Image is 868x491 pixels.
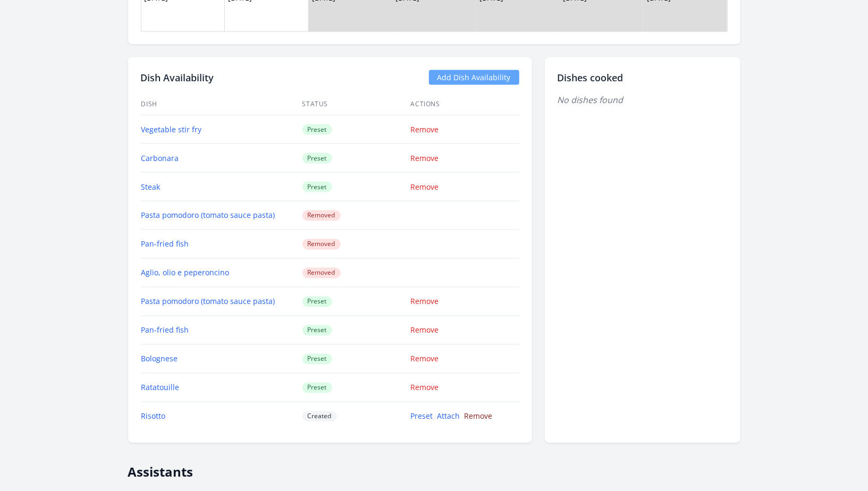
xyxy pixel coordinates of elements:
[141,411,166,421] a: Risotto
[302,268,341,278] span: Removed
[302,297,332,307] span: Preset
[141,268,230,278] a: Aglio, olio e peperoncino
[141,325,189,335] a: Pan-fried fish
[141,124,202,134] a: Vegetable stir fry
[411,411,433,421] a: Preset
[141,94,302,115] th: Dish
[302,94,410,115] th: Status
[411,325,439,335] a: Remove
[411,124,439,134] a: Remove
[141,210,275,221] a: Pasta pomodoro (tomato sauce pasta)
[302,411,337,422] span: Created
[141,182,161,192] a: Steak
[302,153,332,164] span: Preset
[558,70,728,85] h2: Dishes cooked
[437,411,460,421] a: Attach
[128,456,740,480] h2: Assistants
[141,153,179,163] a: Carbonara
[141,70,214,85] h2: Dish Availability
[429,70,519,85] a: Add Dish Availability
[141,297,275,307] a: Pasta pomodoro (tomato sauce pasta)
[411,153,439,163] a: Remove
[302,210,341,221] span: Removed
[411,354,439,364] a: Remove
[141,354,178,364] a: Bolognese
[302,239,341,250] span: Removed
[302,124,332,135] span: Preset
[411,182,439,192] a: Remove
[465,411,493,421] a: Remove
[141,239,189,249] a: Pan-fried fish
[411,297,439,307] a: Remove
[302,383,332,393] span: Preset
[302,354,332,365] span: Preset
[558,94,728,106] p: No dishes found
[141,383,180,393] a: Ratatouille
[411,383,439,393] a: Remove
[302,325,332,336] span: Preset
[410,94,519,115] th: Actions
[302,182,332,192] span: Preset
